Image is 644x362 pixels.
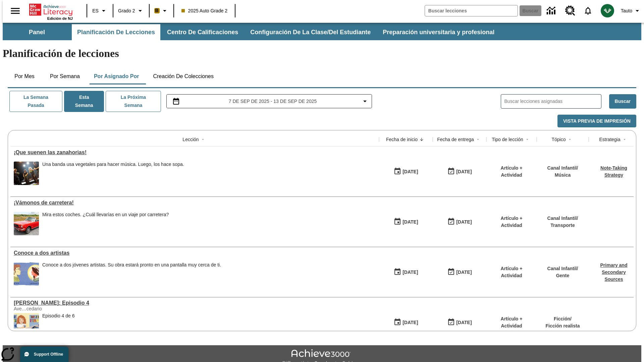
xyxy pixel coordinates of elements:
[377,24,500,40] button: Preparación universitaria y profesional
[3,24,70,40] button: Panel
[547,272,578,279] p: Gente
[199,135,207,143] button: Sort
[42,212,169,218] div: Mira estos coches. ¿Cuál llevarías en un viaje por carretera?
[42,162,184,185] div: Una banda usa vegetales para hacer música. Luego, los hace sopa.
[618,5,644,17] button: Perfil/Configuración
[14,306,114,311] div: Ave…cedario
[29,3,73,16] a: Portada
[547,265,578,272] p: Canal Infantil /
[14,313,39,337] img: Elena está sentada en la mesa de clase, poniendo pegamento en un trozo de papel. Encima de la mes...
[445,216,474,228] button: 09/07/25: Último día en que podrá accederse la lección
[47,16,73,20] span: Edición de NJ
[402,218,418,226] div: [DATE]
[89,5,111,17] button: Lenguaje: ES, Selecciona un idioma
[152,5,171,17] button: Boost El color de la clase es anaranjado claro. Cambiar el color de la clase.
[391,266,420,279] button: 09/07/25: Primer día en que estuvo disponible la lección
[42,313,75,319] div: Episodio 4 de 6
[543,2,561,20] a: Centro de información
[245,24,376,40] button: Configuración de la clase/del estudiante
[600,165,627,178] a: Note-Taking Strategy
[45,68,85,84] button: Por semana
[490,165,533,179] p: Artículo + Actividad
[391,165,420,178] button: 09/07/25: Primer día en que estuvo disponible la lección
[92,7,99,14] span: ES
[579,2,597,19] a: Notificaciones
[8,68,41,84] button: Por mes
[601,4,614,17] img: avatar image
[14,300,376,306] a: Elena Menope: Episodio 4, Lecciones
[42,212,169,235] div: Mira estos coches. ¿Cuál llevarías en un viaje por carretera?
[609,94,636,109] button: Buscar
[600,262,628,282] a: Primary and Secondary Sources
[42,162,184,167] div: Una banda usa vegetales para hacer música. Luego, los hace sopa.
[14,300,376,306] div: Elena Menope: Episodio 4
[181,7,228,14] span: 2025 Auto Grade 2
[456,168,472,176] div: [DATE]
[89,68,145,84] button: Por asignado por
[474,135,482,143] button: Sort
[182,136,199,143] div: Lección
[557,115,636,128] button: Vista previa de impresión
[547,222,578,229] p: Transporte
[14,200,376,206] div: ¡Vámonos de carretera!
[621,135,629,143] button: Sort
[14,250,376,256] a: Conoce a dos artistas, Lecciones
[148,68,219,84] button: Creación de colecciones
[64,91,104,112] button: Esta semana
[445,316,474,329] button: 09/07/25: Último día en que podrá accederse la lección
[425,5,518,16] input: Buscar campo
[3,47,641,60] h1: Planificación de lecciones
[504,97,601,106] input: Buscar lecciones asignadas
[14,250,376,256] div: Conoce a dos artistas
[547,215,578,222] p: Canal Infantil /
[106,91,161,112] button: La próxima semana
[566,135,574,143] button: Sort
[402,168,418,176] div: [DATE]
[621,7,632,14] span: Tauto
[3,23,641,40] div: Subbarra de navegación
[490,315,533,329] p: Artículo + Actividad
[523,135,531,143] button: Sort
[14,162,39,185] img: Un grupo de personas vestidas de negro toca música en un escenario.
[456,318,472,327] div: [DATE]
[418,135,426,143] button: Sort
[29,2,73,20] div: Portada
[386,136,418,143] div: Fecha de inicio
[14,149,376,156] div: ¡Que suenen las zanahorias!
[3,24,500,40] div: Subbarra de navegación
[456,218,472,226] div: [DATE]
[14,149,376,156] a: ¡Que suenen las zanahorias!, Lecciones
[551,136,566,143] div: Tópico
[490,265,533,279] p: Artículo + Actividad
[72,24,160,40] button: Planificación de lecciones
[20,347,68,362] button: Support Offline
[14,200,376,206] a: ¡Vámonos de carretera!, Lecciones
[162,24,244,40] button: Centro de calificaciones
[599,136,620,143] div: Estrategia
[169,97,369,105] button: Seleccione el intervalo de fechas opción del menú
[229,98,317,105] span: 7 de sep de 2025 - 13 de sep de 2025
[42,262,221,286] div: Conoce a dos jóvenes artistas. Su obra estará pronto en una pantalla muy cerca de ti.
[490,215,533,229] p: Artículo + Actividad
[546,322,580,329] p: Ficción realista
[546,315,580,322] p: Ficción /
[402,268,418,277] div: [DATE]
[492,136,523,143] div: Tipo de lección
[42,262,221,268] div: Conoce a dos jóvenes artistas. Su obra estará pronto en una pantalla muy cerca de ti.
[402,318,418,327] div: [DATE]
[456,268,472,277] div: [DATE]
[9,91,62,112] button: La semana pasada
[14,212,39,235] img: Un auto Ford Mustang rojo descapotable estacionado en un suelo adoquinado delante de un campo
[115,5,147,17] button: Grado: Grado 2, Elige un grado
[5,1,25,21] button: Abrir el menú lateral
[391,216,420,228] button: 09/07/25: Primer día en que estuvo disponible la lección
[391,316,420,329] button: 09/07/25: Primer día en que estuvo disponible la lección
[42,313,75,337] div: Episodio 4 de 6
[561,2,579,20] a: Centro de recursos, Se abrirá en una pestaña nueva.
[155,6,159,15] span: B
[547,172,578,179] p: Música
